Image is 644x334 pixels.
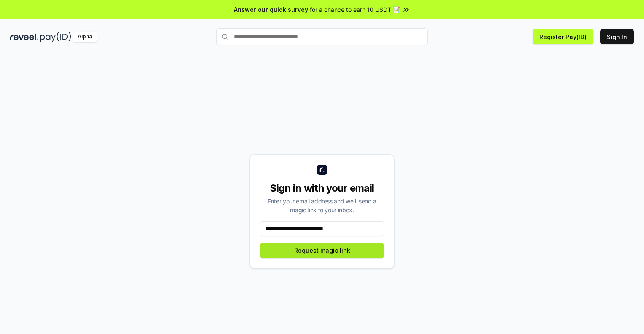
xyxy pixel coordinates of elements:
span: Answer our quick survey [234,5,308,14]
button: Request magic link [260,243,384,258]
div: Sign in with your email [260,182,384,195]
div: Alpha [73,32,97,42]
img: logo_small [317,165,327,175]
img: pay_id [40,32,71,42]
img: reveel_dark [10,32,38,42]
button: Sign In [600,29,634,44]
button: Register Pay(ID) [533,29,593,44]
span: for a chance to earn 10 USDT 📝 [310,5,400,14]
div: Enter your email address and we’ll send a magic link to your inbox. [260,197,384,214]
